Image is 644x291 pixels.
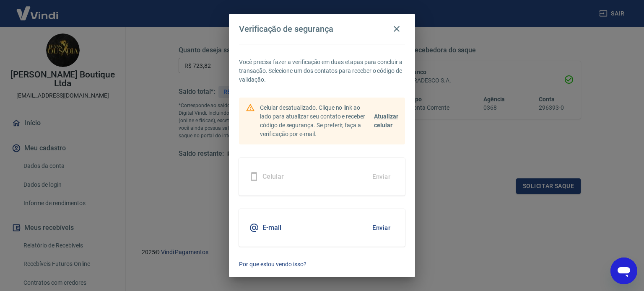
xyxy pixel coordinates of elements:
[239,24,333,34] h4: Verificação de segurança
[262,224,281,232] h5: E-mail
[260,103,371,139] p: Celular desatualizado. Clique no link ao lado para atualizar seu contato e receber código de segu...
[368,219,395,237] button: Enviar
[239,260,405,269] a: Por que estou vendo isso?
[374,113,398,129] span: Atualizar celular
[374,112,398,130] a: Atualizar celular
[610,258,637,284] iframe: Botão para abrir a janela de mensagens
[262,173,284,181] h5: Celular
[239,58,405,84] p: Você precisa fazer a verificação em duas etapas para concluir a transação. Selecione um dos conta...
